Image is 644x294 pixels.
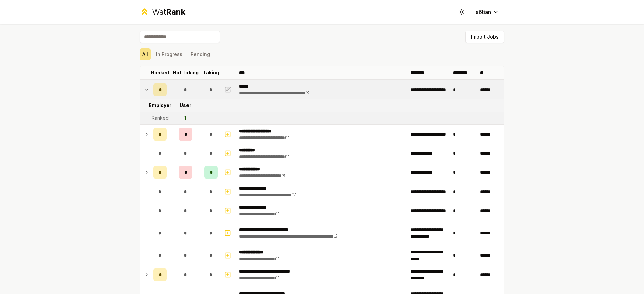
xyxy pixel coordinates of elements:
button: Import Jobs [465,31,504,43]
p: Taking [203,69,219,76]
a: WatRank [140,7,185,17]
span: a6tian [476,8,491,16]
div: Ranked [152,115,169,121]
p: Ranked [151,69,169,76]
button: All [140,48,151,60]
p: Not Taking [173,69,199,76]
td: Employer [151,99,169,112]
button: In Progress [153,48,185,60]
span: Rank [166,7,185,17]
div: 1 [184,115,186,121]
div: Wat [152,7,185,17]
td: User [169,99,202,112]
button: a6tian [470,6,504,18]
button: Pending [188,48,213,60]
